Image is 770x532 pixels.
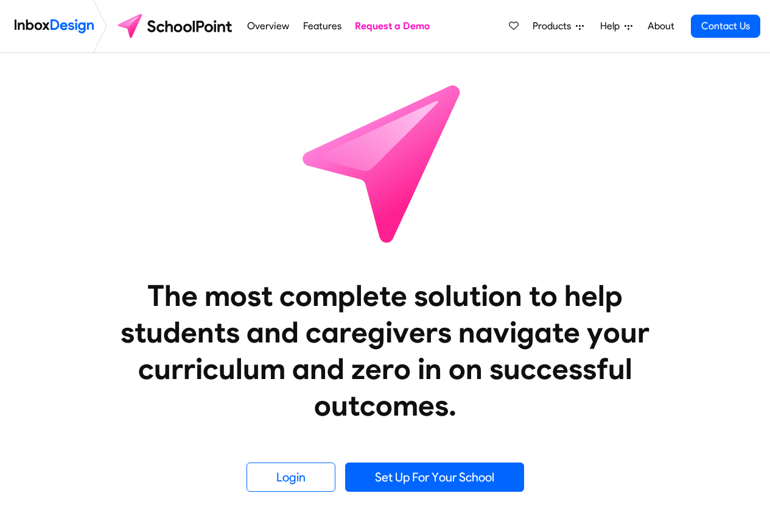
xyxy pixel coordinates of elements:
[533,19,576,34] span: Products
[595,14,637,38] a: Help
[112,12,240,41] img: schoolpoint logo
[247,463,335,492] a: Login
[352,14,433,38] a: Request a Demo
[691,15,760,38] a: Contact Us
[345,463,524,492] a: Set Up For Your School
[299,14,345,38] a: Features
[96,277,674,424] heading: The most complete solution to help students and caregivers navigate your curriculum and zero in o...
[644,14,677,38] a: About
[276,53,495,272] img: icon_schoolpoint.svg
[528,14,589,38] a: Products
[600,19,625,34] span: Help
[244,14,293,38] a: Overview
